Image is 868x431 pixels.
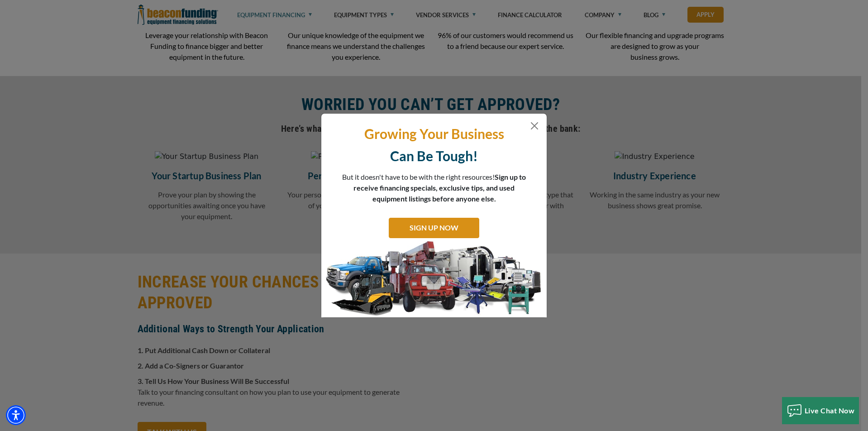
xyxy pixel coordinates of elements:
[321,240,547,317] img: subscribe-modal.jpg
[342,172,526,204] p: But it doesn't have to be with the right resources!
[353,172,526,203] span: Sign up to receive financing specials, exclusive tips, and used equipment listings before anyone ...
[805,406,855,415] span: Live Chat Now
[328,147,540,165] p: Can Be Tough!
[529,120,540,131] button: Close
[782,397,859,424] button: Live Chat Now
[389,218,479,238] a: SIGN UP NOW
[6,405,26,425] div: Accessibility Menu
[328,125,540,143] p: Growing Your Business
